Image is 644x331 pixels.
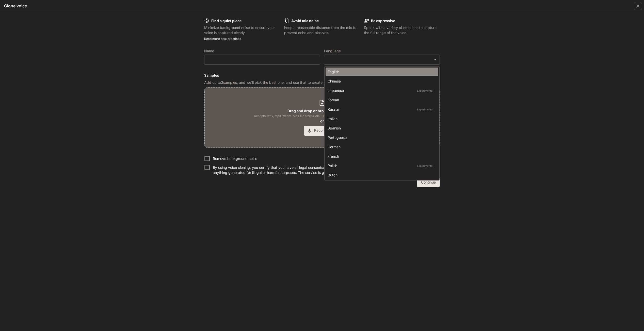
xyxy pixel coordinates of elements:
div: German [328,144,434,150]
p: Experimental [416,107,434,112]
div: Polish [328,163,434,168]
div: Japanese [328,88,434,93]
div: Portuguese [328,135,434,140]
div: Chinese [328,78,434,84]
div: Spanish [328,125,434,131]
div: Korean [328,97,434,103]
div: French [328,154,434,159]
p: Experimental [416,88,434,93]
div: English [328,69,434,74]
div: Italian [328,116,434,121]
p: Experimental [416,163,434,168]
div: Dutch [328,172,434,178]
div: Russian [328,107,434,112]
